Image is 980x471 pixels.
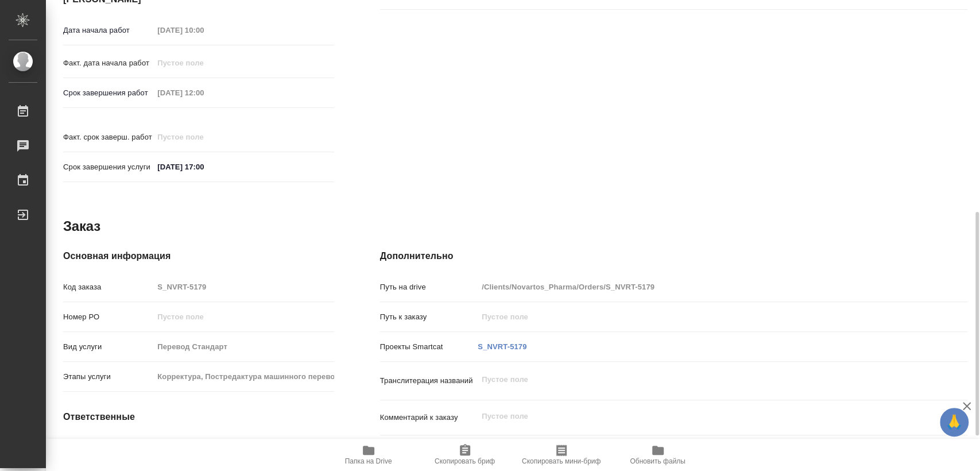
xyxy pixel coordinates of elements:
[63,410,334,424] h4: Ответственные
[153,308,334,325] input: Пустое поле
[63,87,153,99] p: Срок завершения работ
[63,249,334,263] h4: Основная информация
[478,279,918,295] input: Пустое поле
[417,439,513,471] button: Скопировать бриф
[380,341,478,353] p: Проекты Smartcat
[63,341,153,353] p: Вид услуги
[513,439,610,471] button: Скопировать мини-бриф
[940,408,969,437] button: 🙏
[478,308,918,325] input: Пустое поле
[610,439,706,471] button: Обновить файлы
[153,159,254,175] input: ✎ Введи что-нибудь
[478,342,526,351] a: S_NVRT-5179
[380,249,967,263] h4: Дополнительно
[153,129,254,145] input: Пустое поле
[153,279,334,295] input: Пустое поле
[63,311,153,323] p: Номер РО
[63,161,153,173] p: Срок завершения услуги
[153,368,334,385] input: Пустое поле
[63,57,153,69] p: Факт. дата начала работ
[63,217,100,235] h2: Заказ
[63,371,153,383] p: Этапы услуги
[320,439,417,471] button: Папка на Drive
[63,132,153,143] p: Факт. срок заверш. работ
[380,375,478,387] p: Транслитерация названий
[522,457,601,465] span: Скопировать мини-бриф
[63,25,153,36] p: Дата начала работ
[380,412,478,423] p: Комментарий к заказу
[380,281,478,293] p: Путь на drive
[345,457,392,465] span: Папка на Drive
[944,410,964,434] span: 🙏
[153,55,254,71] input: Пустое поле
[380,311,478,323] p: Путь к заказу
[153,84,254,101] input: Пустое поле
[630,457,685,465] span: Обновить файлы
[153,22,254,38] input: Пустое поле
[435,457,495,465] span: Скопировать бриф
[153,338,334,355] input: Пустое поле
[63,281,153,293] p: Код заказа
